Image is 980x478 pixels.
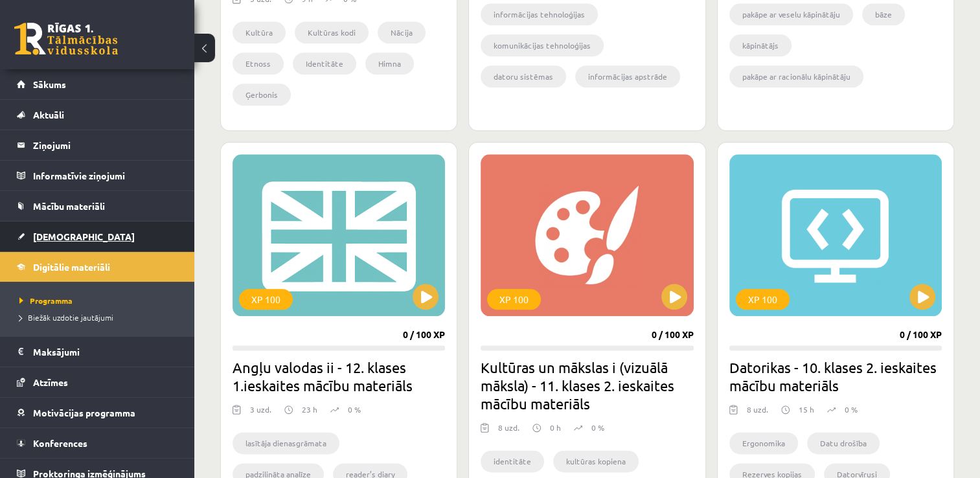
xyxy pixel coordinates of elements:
div: XP 100 [239,289,293,310]
li: komunikācijas tehnoloģijas [481,34,604,56]
span: [DEMOGRAPHIC_DATA] [33,231,135,242]
span: Digitālie materiāli [33,261,110,273]
a: Maksājumi [17,337,178,367]
h2: Kultūras un mākslas i (vizuālā māksla) - 11. klases 2. ieskaites mācību materiāls [481,358,693,413]
a: [DEMOGRAPHIC_DATA] [17,222,178,251]
a: Ziņojumi [17,130,178,160]
p: 0 h [550,422,561,433]
span: Sākums [33,78,66,90]
p: 23 h [302,404,317,415]
span: Aktuāli [33,109,64,120]
p: 0 % [591,422,604,433]
li: Kultūra [233,21,286,43]
a: Informatīvie ziņojumi [17,161,178,190]
a: Motivācijas programma [17,398,178,427]
div: XP 100 [487,289,541,310]
li: kultūras kopiena [553,450,639,472]
a: Sākums [17,69,178,99]
p: 0 % [348,404,361,415]
li: Kultūras kodi [295,21,369,43]
span: Atzīmes [33,376,68,388]
span: Biežāk uzdotie jautājumi [19,312,113,323]
p: 15 h [799,404,814,415]
span: Motivācijas programma [33,407,135,418]
li: informācijas apstrāde [575,65,680,87]
h2: Datorikas - 10. klases 2. ieskaites mācību materiāls [729,358,942,394]
a: Rīgas 1. Tālmācības vidusskola [14,23,118,55]
a: Mācību materiāli [17,191,178,221]
li: kāpinātājs [729,34,792,56]
li: identitāte [481,450,544,472]
span: Mācību materiāli [33,200,105,212]
div: 3 uzd. [250,404,271,423]
p: 0 % [845,404,858,415]
li: Datu drošība [807,432,880,454]
li: datoru sistēmas [481,65,566,87]
li: Identitāte [293,52,356,74]
a: Biežāk uzdotie jautājumi [19,312,181,323]
li: informācijas tehnoloģijas [481,3,598,25]
li: pakāpe ar veselu kāpinātāju [729,3,853,25]
h2: Angļu valodas ii - 12. klases 1.ieskaites mācību materiāls [233,358,445,394]
div: 8 uzd. [498,422,519,441]
span: Konferences [33,437,87,449]
legend: Ziņojumi [33,130,178,160]
a: Atzīmes [17,367,178,397]
li: Nācija [378,21,426,43]
legend: Informatīvie ziņojumi [33,161,178,190]
a: Programma [19,295,181,306]
li: Ergonomika [729,432,798,454]
li: Etnoss [233,52,284,74]
a: Konferences [17,428,178,458]
div: 8 uzd. [747,404,768,423]
li: lasītāja dienasgrāmata [233,432,339,454]
div: XP 100 [736,289,790,310]
li: pakāpe ar racionālu kāpinātāju [729,65,863,87]
a: Aktuāli [17,100,178,130]
a: Digitālie materiāli [17,252,178,282]
legend: Maksājumi [33,337,178,367]
li: Himna [365,52,414,74]
li: bāze [862,3,905,25]
span: Programma [19,295,73,306]
li: Ģerbonis [233,84,291,106]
